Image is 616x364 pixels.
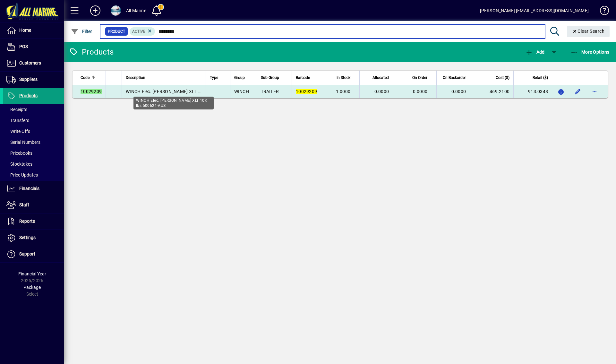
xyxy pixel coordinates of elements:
[570,49,610,55] span: More Options
[3,213,64,230] a: Reports
[234,89,249,94] span: WINCH
[6,118,29,123] span: Transfers
[130,27,155,36] mat-chip: Activation Status: Active
[261,89,279,94] span: TRAILER
[3,230,64,246] a: Settings
[480,5,589,16] div: [PERSON_NAME] [EMAIL_ADDRESS][DOMAIN_NAME]
[3,104,64,115] a: Receipts
[81,89,102,94] em: 10029209
[19,219,35,224] span: Reports
[441,74,472,81] div: On Backorder
[6,161,32,167] span: Stocktakes
[496,74,509,81] span: Cost ($)
[6,172,38,178] span: Price Updates
[126,74,202,81] div: Description
[413,89,428,94] span: 0.0000
[108,28,125,35] span: Product
[3,137,64,148] a: Serial Numbers
[3,22,64,39] a: Home
[296,89,317,94] em: 10029209
[336,89,351,94] span: 1.0000
[573,86,583,97] button: Edit
[402,74,433,81] div: On Order
[443,74,466,81] span: On Backorder
[234,74,245,81] span: Group
[132,29,145,34] span: Active
[81,74,90,81] span: Code
[3,115,64,126] a: Transfers
[19,77,38,82] span: Suppliers
[19,186,39,191] span: Financials
[19,44,28,49] span: POS
[126,74,145,81] span: Description
[3,148,64,159] a: Pricebooks
[3,72,64,88] a: Suppliers
[533,74,548,81] span: Retail ($)
[85,5,106,16] button: Add
[6,151,32,156] span: Pricebooks
[3,159,64,169] a: Stocktakes
[18,271,46,276] span: Financial Year
[3,246,64,262] a: Support
[6,129,30,134] span: Write Offs
[126,5,146,16] div: All Marine
[451,89,466,94] span: 0.0000
[261,74,288,81] div: Sub Group
[210,74,226,81] div: Type
[524,46,546,58] button: Add
[71,29,92,34] span: Filter
[569,46,611,58] button: More Options
[69,47,114,57] div: Products
[19,60,41,65] span: Customers
[372,74,389,81] span: Allocated
[3,169,64,180] a: Price Updates
[19,93,38,98] span: Products
[296,74,317,81] div: Barcode
[595,1,608,22] a: Knowledge Base
[374,89,389,94] span: 0.0000
[296,74,310,81] span: Barcode
[3,39,64,55] a: POS
[513,85,552,98] td: 913.0348
[6,107,27,112] span: Receipts
[475,85,513,98] td: 469.2100
[589,86,600,97] button: More options
[133,97,214,109] div: WINCH Elec. [PERSON_NAME] XLT 10K lbs 500621-AUS
[337,74,350,81] span: In Stock
[525,49,544,55] span: Add
[3,197,64,213] a: Staff
[261,74,279,81] span: Sub Group
[572,29,605,34] span: Clear Search
[19,28,31,33] span: Home
[19,202,29,207] span: Staff
[3,55,64,71] a: Customers
[19,235,36,240] span: Settings
[234,74,253,81] div: Group
[81,74,102,81] div: Code
[19,251,35,256] span: Support
[106,5,126,16] button: Profile
[364,74,395,81] div: Allocated
[69,26,94,37] button: Filter
[23,285,41,290] span: Package
[126,89,240,94] span: WINCH Elec. [PERSON_NAME] XLT 10K lbs 500621-AUS
[210,74,218,81] span: Type
[6,140,40,145] span: Serial Numbers
[567,26,610,37] button: Clear
[3,126,64,137] a: Write Offs
[412,74,427,81] span: On Order
[3,181,64,197] a: Financials
[325,74,356,81] div: In Stock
